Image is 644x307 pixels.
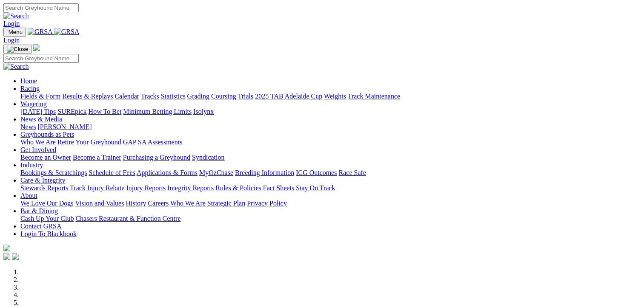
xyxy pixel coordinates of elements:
a: Home [20,77,37,84]
a: Chasers Restaurant & Function Centre [75,215,180,222]
a: News [20,123,36,130]
a: About [20,192,37,199]
div: Industry [20,169,641,177]
a: Fields & Form [20,93,60,100]
a: Login To Blackbook [20,230,77,237]
a: Grading [187,93,209,100]
a: Careers [148,200,169,207]
span: Menu [9,29,23,35]
a: Greyhounds as Pets [20,131,74,138]
a: Bookings & Scratchings [20,169,87,176]
a: Become an Owner [20,154,71,161]
a: Cash Up Your Club [20,215,74,222]
input: Search [3,54,79,63]
a: Results & Replays [62,93,113,100]
a: Breeding Information [235,169,294,176]
img: Close [7,46,28,53]
a: [PERSON_NAME] [37,123,92,130]
a: Statistics [161,93,186,100]
a: News & Media [20,115,62,123]
a: Racing [20,85,40,92]
a: Who We Are [20,138,56,146]
a: Rules & Policies [215,184,261,192]
a: Vision and Values [75,200,124,207]
img: GRSA [28,28,53,36]
a: GAP SA Assessments [123,138,183,146]
img: Search [3,12,29,20]
a: Retire Your Greyhound [57,138,121,146]
a: 2025 TAB Adelaide Cup [255,93,322,100]
a: Who We Are [170,200,206,207]
a: Minimum Betting Limits [123,108,192,115]
a: [DATE] Tips [20,108,56,115]
a: Become a Trainer [73,154,121,161]
img: Search [3,63,29,70]
a: History [126,200,146,207]
a: Coursing [211,93,236,100]
button: Toggle navigation [3,45,31,54]
a: MyOzChase [199,169,233,176]
img: GRSA [54,28,80,36]
a: Contact GRSA [20,223,61,230]
div: Racing [20,93,641,100]
input: Search [3,3,79,12]
a: Integrity Reports [167,184,214,192]
a: Stay On Track [296,184,335,192]
a: Bar & Dining [20,207,58,214]
div: Wagering [20,108,641,115]
a: Injury Reports [126,184,166,192]
div: Care & Integrity [20,184,641,192]
div: Bar & Dining [20,215,641,223]
img: logo-grsa-white.png [3,245,10,251]
a: Weights [324,93,346,100]
a: Industry [20,161,43,169]
a: Strategic Plan [207,200,245,207]
a: Stewards Reports [20,184,68,192]
a: Fact Sheets [263,184,294,192]
a: Tracks [141,93,159,100]
a: Get Involved [20,146,56,153]
a: Race Safe [338,169,366,176]
img: logo-grsa-white.png [33,44,40,51]
img: twitter.svg [12,253,19,260]
img: facebook.svg [3,253,10,260]
a: We Love Our Dogs [20,200,73,207]
a: Wagering [20,100,47,107]
a: Isolynx [193,108,214,115]
a: Applications & Forms [137,169,197,176]
a: ICG Outcomes [296,169,337,176]
a: Privacy Policy [247,200,287,207]
a: Login [3,37,20,44]
a: Syndication [192,154,224,161]
a: Care & Integrity [20,177,66,184]
div: About [20,200,641,207]
a: Calendar [114,93,139,100]
div: Greyhounds as Pets [20,138,641,146]
a: Track Maintenance [348,93,400,100]
a: How To Bet [89,108,122,115]
a: Login [3,20,20,27]
button: Toggle navigation [3,28,26,37]
a: SUREpick [57,108,86,115]
a: Track Injury Rebate [70,184,124,192]
a: Purchasing a Greyhound [123,154,190,161]
div: Get Involved [20,154,641,161]
a: Trials [238,93,253,100]
a: Schedule of Fees [89,169,135,176]
div: News & Media [20,123,641,131]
